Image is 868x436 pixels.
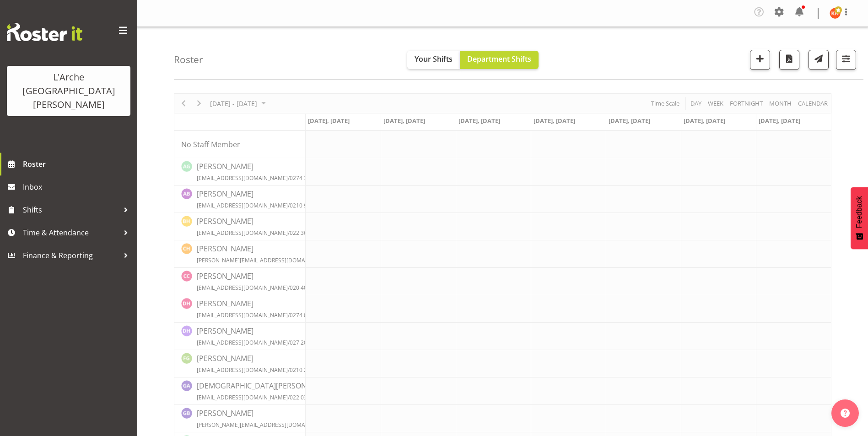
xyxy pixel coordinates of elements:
button: Send a list of all shifts for the selected filtered period to all rostered employees. [809,50,829,70]
button: Feedback - Show survey [851,187,868,249]
button: Download a PDF of the roster according to the set date range. [779,50,799,70]
button: Filter Shifts [836,50,856,70]
span: Department Shifts [467,54,531,64]
span: Inbox [23,180,133,194]
button: Department Shifts [460,51,539,69]
span: Feedback [855,196,863,228]
button: Add a new shift [750,50,770,70]
img: Rosterit website logo [7,23,82,41]
span: Shifts [23,203,119,217]
span: Time & Attendance [23,226,119,239]
div: L'Arche [GEOGRAPHIC_DATA][PERSON_NAME] [16,70,121,112]
h4: Roster [174,54,203,65]
span: Finance & Reporting [23,249,119,262]
button: Your Shifts [407,51,460,69]
img: kathryn-hunt10901.jpg [830,8,841,19]
span: Your Shifts [415,54,453,64]
img: help-xxl-2.png [841,409,850,418]
span: Roster [23,157,133,171]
